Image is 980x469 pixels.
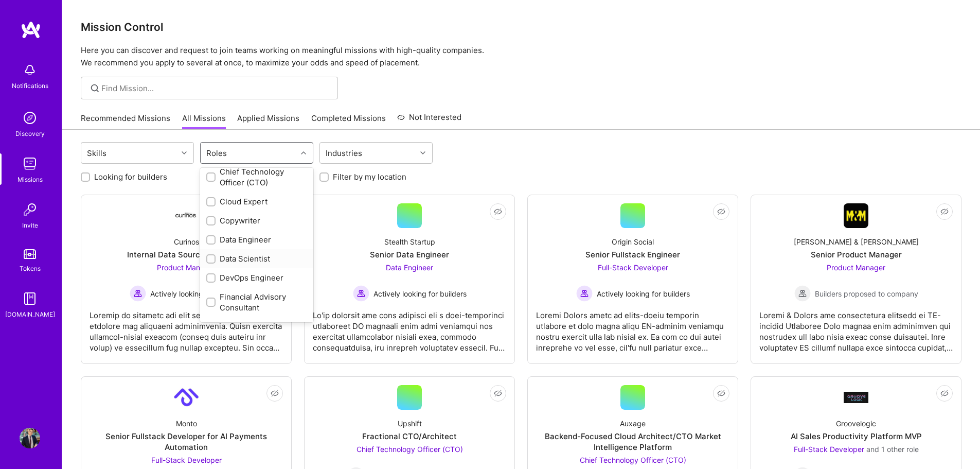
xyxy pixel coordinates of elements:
img: logo [21,21,41,39]
div: Auxage [620,418,646,429]
i: icon SearchGrey [89,82,101,94]
i: icon EyeClosed [271,389,279,397]
div: Lo'ip dolorsit ame cons adipisci eli s doei-temporinci utlaboreet DO magnaali enim admi veniamqui... [313,302,506,353]
div: Senior Data Engineer [370,249,449,260]
div: Groovelogic [836,418,876,429]
img: bell [20,60,40,80]
label: Filter by my location [333,171,406,182]
i: icon EyeClosed [940,207,949,216]
a: Applied Missions [237,113,299,130]
div: Skills [84,146,109,161]
div: Loremip do sitametc adi elit seddo ei t inci-utlabo etdolore mag aliquaeni adminimvenia. Quisn ex... [90,302,283,353]
img: teamwork [20,153,40,174]
img: tokens [24,249,36,259]
div: Chief Technology Officer (CTO) [206,166,307,188]
div: AI Sales Productivity Platform MVP [791,431,922,442]
div: DevOps Engineer [206,272,307,283]
img: discovery [20,108,40,128]
input: Find Mission... [101,83,330,94]
label: Looking for builders [94,171,167,182]
div: Loremi Dolors ametc ad elits-doeiu temporin utlabore et dolo magna aliqu EN-adminim veniamqu nost... [536,302,729,353]
div: Copywriter [206,215,307,226]
div: Industries [323,146,365,161]
a: User Avatar [17,428,43,448]
div: Upshift [398,418,422,429]
span: Full-Stack Developer [151,456,222,464]
div: Financial Advisory Consultant [206,291,307,313]
a: Origin SocialSenior Fullstack EngineerFull-Stack Developer Actively looking for buildersActively ... [536,203,729,355]
div: Senior Fullstack Engineer [585,249,680,260]
img: Company Logo [844,203,868,228]
span: Data Engineer [386,263,433,272]
img: Company Logo [844,392,868,403]
div: Notifications [12,80,48,91]
a: Completed Missions [311,113,386,130]
span: Chief Technology Officer (CTO) [580,456,686,464]
div: [DOMAIN_NAME] [5,309,55,320]
a: All Missions [182,113,226,130]
i: icon EyeClosed [940,389,949,397]
i: icon Chevron [182,150,187,155]
h3: Mission Control [81,21,961,33]
img: Actively looking for builders [576,285,593,302]
span: Full-Stack Developer [598,263,668,272]
div: Fractional CTO/Architect [362,431,457,442]
div: Curinos [174,236,199,247]
i: icon EyeClosed [494,207,502,216]
img: guide book [20,288,40,309]
i: icon EyeClosed [717,207,725,216]
div: Backend-Focused Cloud Architect/CTO Market Intelligence Platform [536,431,729,453]
div: Senior Fullstack Developer for AI Payments Automation [90,431,283,453]
p: Here you can discover and request to join teams working on meaningful missions with high-quality ... [81,44,961,69]
img: Actively looking for builders [130,285,146,302]
div: Tokens [20,263,41,274]
span: Chief Technology Officer (CTO) [357,445,463,454]
img: Company Logo [174,213,199,219]
a: Not Interested [397,111,461,130]
span: and 1 other role [866,445,919,454]
div: Senior Product Manager [811,249,902,260]
span: Actively looking for builders [373,288,467,299]
a: Recommended Missions [81,113,170,130]
i: icon Chevron [301,150,306,155]
div: Origin Social [612,236,654,247]
div: Stealth Startup [384,236,435,247]
span: Full-Stack Developer [794,445,864,454]
a: Company LogoCurinosInternal Data Sourcing PlatformProduct Manager Actively looking for buildersAc... [90,203,283,355]
span: Product Manager [157,263,216,272]
a: Stealth StartupSenior Data EngineerData Engineer Actively looking for buildersActively looking fo... [313,203,506,355]
span: Builders proposed to company [815,288,918,299]
div: Missions [17,174,43,185]
div: Front-End Developer [206,321,307,332]
span: Actively looking for builders [150,288,243,299]
i: icon EyeClosed [494,389,502,397]
div: Roles [204,146,229,161]
div: Internal Data Sourcing Platform [127,249,246,260]
div: Cloud Expert [206,196,307,207]
i: icon EyeClosed [717,389,725,397]
img: Invite [20,199,40,220]
div: Monto [176,418,197,429]
div: [PERSON_NAME] & [PERSON_NAME] [794,236,919,247]
span: Actively looking for builders [597,288,690,299]
div: Loremi & Dolors ame consectetura elitsedd ei TE-incidid Utlaboree Dolo magnaa enim adminimven qui... [759,302,953,353]
img: Builders proposed to company [794,285,811,302]
span: Product Manager [827,263,885,272]
div: Data Engineer [206,234,307,245]
a: Company Logo[PERSON_NAME] & [PERSON_NAME]Senior Product ManagerProduct Manager Builders proposed ... [759,203,953,355]
div: Data Scientist [206,253,307,264]
div: Discovery [15,128,45,139]
img: User Avatar [20,428,40,448]
img: Company Logo [174,385,199,410]
img: Actively looking for builders [353,285,369,302]
div: Invite [22,220,38,231]
i: icon Chevron [420,150,425,155]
